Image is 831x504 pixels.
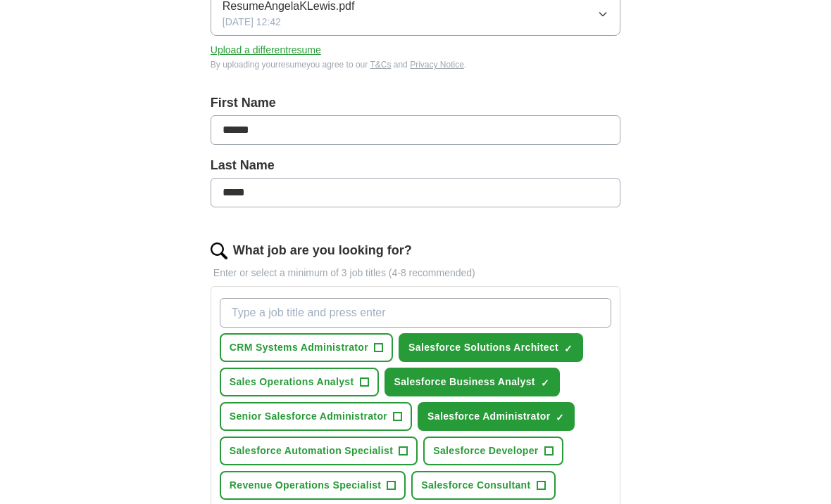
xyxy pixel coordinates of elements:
[408,340,558,355] span: Salesforce Solutions Architect
[230,444,393,458] span: Salesforce Automation Specialist
[220,368,379,396] button: Sales Operations Analyst
[220,402,412,431] button: Senior Salesforce Administrator
[564,343,573,354] span: ✓
[211,43,321,58] button: Upload a differentresume
[220,298,611,328] input: Type a job title and press enter
[427,409,550,424] span: Salesforce Administrator
[211,156,620,175] label: Last Name
[220,471,406,500] button: Revenue Operations Specialist
[223,15,281,30] span: [DATE] 12:42
[230,478,382,493] span: Revenue Operations Specialist
[211,266,620,280] p: Enter or select a minimum of 3 job titles (4-8 recommended)
[411,471,555,500] button: Salesforce Consultant
[433,444,538,458] span: Salesforce Developer
[220,333,393,362] button: CRM Systems Administrator
[385,368,560,396] button: Salesforce Business Analyst✓
[541,377,549,389] span: ✓
[410,60,464,70] a: Privacy Notice
[230,409,387,424] span: Senior Salesforce Administrator
[423,437,563,465] button: Salesforce Developer
[556,412,564,423] span: ✓
[421,478,530,493] span: Salesforce Consultant
[230,340,368,355] span: CRM Systems Administrator
[220,437,418,465] button: Salesforce Automation Specialist
[394,375,535,389] span: Salesforce Business Analyst
[211,243,227,259] img: search.png
[233,241,412,260] label: What job are you looking for?
[370,60,391,70] a: T&Cs
[418,402,575,431] button: Salesforce Administrator✓
[399,333,583,362] button: Salesforce Solutions Architect✓
[211,58,620,71] div: By uploading your resume you agree to our and .
[230,375,354,389] span: Sales Operations Analyst
[211,93,620,112] label: First Name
